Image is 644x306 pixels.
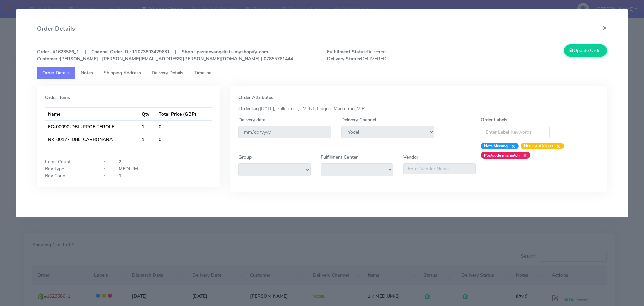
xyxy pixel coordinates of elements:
[233,105,604,112] div: [DATE], Bulk order, EVENT, Huggg, Marketing, VIP
[152,70,183,76] span: Delivery Details
[45,94,70,101] strong: Order Items
[40,172,99,179] div: Box Count
[139,120,156,133] td: 1
[481,126,550,138] input: Enter Label Keywords
[37,49,293,62] strong: Order : #1623566_1 | Channel Order ID : 12073893429631 | Shop : pastaevangelists-myshopify-com [P...
[238,105,260,112] strong: OrderTag:
[481,116,507,123] label: Order Labels
[597,19,612,37] button: Close
[484,143,508,149] strong: Note Missing
[119,159,121,165] strong: 2
[119,173,121,179] strong: 1
[321,154,358,161] label: Fulfillment Center
[238,94,273,101] strong: Order Attributes
[45,133,139,146] td: RK-00177-DBL-CARBONARA
[524,143,553,149] strong: NOT-SCANNED
[508,143,515,149] span: ×
[99,165,114,172] div: :
[80,70,93,76] span: Notes
[37,24,75,33] h4: Order Details
[327,49,367,55] strong: Fulfillment Status:
[42,70,70,76] span: Order Details
[194,70,211,76] span: Timeline
[156,107,212,120] th: Total Price (GBP)
[37,67,607,79] ul: Tabs
[238,116,265,123] label: Delivery date
[139,133,156,146] td: 1
[139,107,156,120] th: Qty
[403,163,476,174] input: Enter Vendor Name
[322,48,467,62] span: Delivered DELIVERED
[40,165,99,172] div: Box Type
[156,120,212,133] td: 0
[45,120,139,133] td: FG-00090-DBL-PROFITEROLE
[40,158,99,165] div: Items Count
[484,152,520,158] strong: Postcode mismatch
[403,154,418,161] label: Vendor
[564,44,607,57] button: Update Order
[104,70,141,76] span: Shipping Address
[327,56,361,62] strong: Delivery Status:
[99,158,114,165] div: :
[156,133,212,146] td: 0
[45,107,139,120] th: Name
[553,143,560,149] span: ×
[99,172,114,179] div: :
[520,152,527,159] span: ×
[119,166,138,172] strong: MEDIUM
[341,116,376,123] label: Delivery Channel
[37,56,60,62] strong: Customer :
[238,154,252,161] label: Group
